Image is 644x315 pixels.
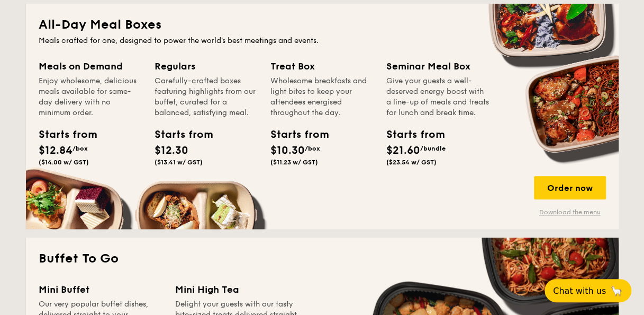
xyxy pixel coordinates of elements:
[534,176,606,199] div: Order now
[155,76,258,118] div: Carefully-crafted boxes featuring highlights from our buffet, curated for a balanced, satisfying ...
[39,59,142,74] div: Meals on Demand
[270,127,318,143] div: Starts from
[155,159,203,166] span: ($13.41 w/ GST)
[39,127,86,143] div: Starts from
[39,282,162,297] div: Mini Buffet
[420,145,446,152] span: /bundle
[270,159,318,166] span: ($11.23 w/ GST)
[39,159,89,166] span: ($14.00 w/ GST)
[270,76,374,118] div: Wholesome breakfasts and light bites to keep your attendees energised throughout the day.
[72,145,88,152] span: /box
[39,144,72,157] span: $12.84
[610,285,623,297] span: 🦙
[39,16,606,33] h2: All-Day Meal Boxes
[386,127,434,143] div: Starts from
[553,286,606,296] span: Chat with us
[305,145,320,152] span: /box
[270,144,305,157] span: $10.30
[39,250,606,267] h2: Buffet To Go
[270,59,374,74] div: Treat Box
[175,282,299,297] div: Mini High Tea
[386,159,437,166] span: ($23.54 w/ GST)
[39,36,606,46] div: Meals crafted for one, designed to power the world's best meetings and events.
[155,144,188,157] span: $12.30
[39,76,142,118] div: Enjoy wholesome, delicious meals available for same-day delivery with no minimum order.
[545,279,631,302] button: Chat with us🦙
[386,59,489,74] div: Seminar Meal Box
[534,208,606,216] a: Download the menu
[386,76,489,118] div: Give your guests a well-deserved energy boost with a line-up of meals and treats for lunch and br...
[386,144,420,157] span: $21.60
[155,127,202,143] div: Starts from
[155,59,258,74] div: Regulars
